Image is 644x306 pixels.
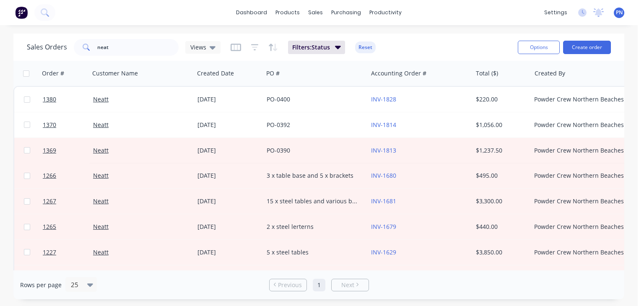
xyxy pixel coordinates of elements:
[93,248,109,256] a: Neatt
[535,69,565,78] div: Created By
[534,171,627,180] div: Powder Crew Northern Beaches
[476,171,525,180] div: $495.00
[534,95,627,104] div: Powder Crew Northern Beaches
[540,6,571,19] div: settings
[27,43,67,51] h1: Sales Orders
[476,197,525,205] div: $3,300.00
[267,95,360,104] div: PO-0400
[197,223,260,231] div: [DATE]
[43,112,93,137] a: 1370
[43,214,93,239] a: 1265
[97,39,179,56] input: Search...
[232,6,271,19] a: dashboard
[93,121,109,129] a: Neatt
[15,6,28,19] img: Factory
[43,163,93,188] a: 1266
[518,41,560,54] button: Options
[292,43,330,52] span: Filters: Status
[93,171,109,179] a: Neatt
[313,279,325,291] a: Page 1 is your current page
[534,248,627,257] div: Powder Crew Northern Beaches
[43,146,56,155] span: 1369
[190,43,206,52] span: Views
[197,121,260,129] div: [DATE]
[616,9,623,16] span: PN
[476,146,525,155] div: $1,237.50
[197,146,260,155] div: [DATE]
[43,171,56,180] span: 1266
[271,6,304,19] div: products
[278,281,302,289] span: Previous
[304,6,327,19] div: sales
[534,121,627,129] div: Powder Crew Northern Beaches
[476,223,525,231] div: $440.00
[371,146,396,154] a: INV-1813
[327,6,365,19] div: purchasing
[93,197,109,205] a: Neatt
[371,69,426,78] div: Accounting Order #
[197,248,260,257] div: [DATE]
[92,69,138,78] div: Customer Name
[476,121,525,129] div: $1,056.00
[476,248,525,257] div: $3,850.00
[371,223,396,231] a: INV-1679
[267,121,360,129] div: PO-0392
[267,223,360,231] div: 2 x steel lerterns
[42,69,64,78] div: Order #
[93,223,109,231] a: Neatt
[267,197,360,205] div: 15 x steel tables and various brackets
[43,95,56,104] span: 1380
[197,197,260,205] div: [DATE]
[371,197,396,205] a: INV-1681
[43,138,93,163] a: 1369
[197,95,260,104] div: [DATE]
[267,248,360,257] div: 5 x steel tables
[267,171,360,180] div: 3 x table base and 5 x brackets
[332,281,369,289] a: Next page
[43,121,56,129] span: 1370
[476,95,525,104] div: $220.00
[365,6,406,19] div: productivity
[93,95,109,103] a: Neatt
[371,95,396,103] a: INV-1828
[267,146,360,155] div: PO-0390
[534,146,627,155] div: Powder Crew Northern Beaches
[197,69,234,78] div: Created Date
[288,41,345,54] button: Filters:Status
[371,121,396,129] a: INV-1814
[371,171,396,179] a: INV-1680
[43,240,93,265] a: 1227
[355,41,376,53] button: Reset
[563,41,611,54] button: Create order
[93,146,109,154] a: Neatt
[266,279,372,291] ul: Pagination
[20,281,62,289] span: Rows per page
[43,197,56,205] span: 1267
[43,248,56,257] span: 1227
[371,248,396,256] a: INV-1629
[534,197,627,205] div: Powder Crew Northern Beaches
[43,223,56,231] span: 1265
[270,281,306,289] a: Previous page
[341,281,354,289] span: Next
[266,69,280,78] div: PO #
[197,171,260,180] div: [DATE]
[615,277,636,298] iframe: Intercom live chat
[43,87,93,112] a: 1380
[476,69,498,78] div: Total ($)
[534,223,627,231] div: Powder Crew Northern Beaches
[43,189,93,214] a: 1267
